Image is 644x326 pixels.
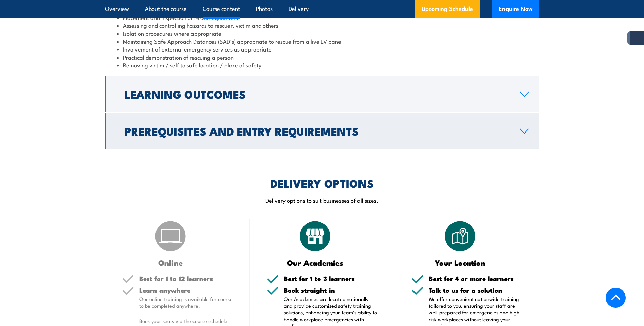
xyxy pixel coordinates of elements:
[411,259,509,266] h3: Your Location
[122,259,219,266] h3: Online
[105,113,539,149] a: Prerequisites and Entry Requirements
[125,126,509,136] h2: Prerequisites and Entry Requirements
[266,259,364,266] h3: Our Academies
[125,89,509,99] h2: Learning Outcomes
[105,196,539,204] p: Delivery options to suit businesses of all sizes.
[117,37,527,45] li: Maintaining Safe Approach Distances (SAD’s) appropriate to rescue from a live LV panel
[117,29,527,37] li: Isolation procedures where appropriate
[117,21,527,29] li: Assessing and controlling hazards to rescuer, victim and others
[117,53,527,61] li: Practical demonstration of rescuing a person
[139,275,233,282] h5: Best for 1 to 12 learners
[429,287,522,293] h5: Talk to us for a solution
[117,45,527,53] li: Involvement of external emergency services as appropriate
[105,76,539,112] a: Learning Outcomes
[117,61,527,69] li: Removing victim / self to safe location / place of safety
[139,287,233,293] h5: Learn anywhere
[284,287,378,293] h5: Book straight in
[271,178,374,188] h2: DELIVERY OPTIONS
[139,296,233,309] p: Our online training is available for course to be completed anywhere.
[429,275,522,282] h5: Best for 4 or more learners
[284,275,378,282] h5: Best for 1 to 3 learners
